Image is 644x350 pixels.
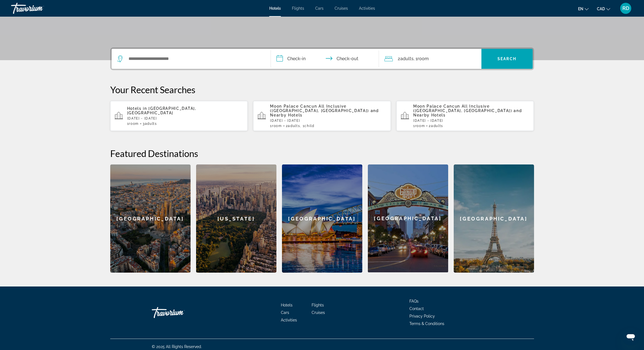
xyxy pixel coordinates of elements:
a: Activities [359,6,375,11]
a: Travorium [11,1,66,16]
span: 2 [429,124,443,128]
span: Moon Palace Cancun All Inclusive ([GEOGRAPHIC_DATA], [GEOGRAPHIC_DATA]) [270,104,369,113]
p: [DATE] - [DATE] [127,116,243,120]
p: Your Recent Searches [110,84,534,95]
span: 1 [270,124,282,128]
a: [GEOGRAPHIC_DATA] [282,164,362,273]
a: Hotels [269,6,281,11]
a: Flights [312,303,324,307]
p: [DATE] - [DATE] [270,119,386,123]
span: Room [417,56,429,61]
span: 1 [413,124,425,128]
span: 3 [143,122,157,126]
a: Hotels [281,303,293,307]
span: Adults [400,56,414,61]
span: [GEOGRAPHIC_DATA], [GEOGRAPHIC_DATA] [127,106,196,115]
a: [GEOGRAPHIC_DATA] [454,164,534,273]
button: Travelers: 2 adults, 0 children [379,49,481,69]
iframe: Button to launch messaging window [622,328,640,346]
button: User Menu [619,2,633,14]
span: RD [622,6,629,11]
span: Room [272,124,282,128]
a: [GEOGRAPHIC_DATA] [110,164,191,273]
a: Cruises [335,6,348,11]
a: Privacy Policy [409,314,435,318]
a: Cars [315,6,324,11]
a: Activities [281,318,297,322]
span: , 1 [414,55,429,63]
a: Travorium [152,304,207,321]
span: CAD [597,7,605,11]
span: and Nearby Hotels [270,108,379,117]
span: , 1 [300,124,314,128]
a: [US_STATE] [196,164,276,273]
span: 2 [398,55,414,63]
span: and Nearby Hotels [413,108,522,117]
h2: Featured Destinations [110,148,534,159]
span: Adults [288,124,300,128]
div: Search widget [112,49,533,69]
a: Flights [292,6,304,11]
span: Moon Palace Cancun All Inclusive ([GEOGRAPHIC_DATA], [GEOGRAPHIC_DATA]) [413,104,512,113]
span: Room [415,124,425,128]
span: Child [304,124,314,128]
span: Search [497,57,516,61]
span: Hotels in [127,106,147,111]
button: Hotels in [GEOGRAPHIC_DATA], [GEOGRAPHIC_DATA][DATE] - [DATE]1Room3Adults [110,101,248,131]
span: 2 [286,124,300,128]
span: Adults [431,124,443,128]
a: Cars [281,310,289,315]
span: © 2025 All Rights Reserved. [152,344,202,349]
span: Adults [145,122,157,126]
button: Check in and out dates [271,49,379,69]
a: Cruises [312,310,325,315]
button: Moon Palace Cancun All Inclusive ([GEOGRAPHIC_DATA], [GEOGRAPHIC_DATA]) and Nearby Hotels[DATE] -... [253,101,391,131]
p: [DATE] - [DATE] [413,119,530,123]
span: en [578,7,583,11]
span: 1 [127,122,139,126]
button: Change language [578,5,589,13]
a: [GEOGRAPHIC_DATA] [368,164,448,273]
span: Room [129,122,139,126]
a: Contact [409,306,424,311]
a: Terms & Conditions [409,321,444,326]
button: Change currency [597,5,610,13]
button: Search [481,49,533,69]
a: FAQs [409,299,419,303]
button: Moon Palace Cancun All Inclusive ([GEOGRAPHIC_DATA], [GEOGRAPHIC_DATA]) and Nearby Hotels[DATE] -... [396,101,534,131]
